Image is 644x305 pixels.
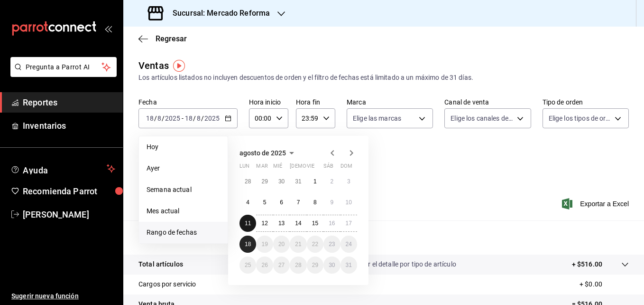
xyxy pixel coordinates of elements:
[261,178,267,185] abbr: 29 de julio de 2025
[580,279,629,289] p: + $0.00
[138,259,183,269] p: Total artículos
[564,198,629,210] button: Exportar a Excel
[182,114,184,122] span: -
[295,178,301,185] abbr: 31 de julio de 2025
[297,199,300,206] abbr: 7 de agosto de 2025
[296,99,335,105] label: Hora fin
[146,114,154,122] input: --
[256,163,267,173] abbr: martes
[263,199,267,206] abbr: 5 de agosto de 2025
[138,34,187,43] button: Regresar
[7,69,117,79] a: Pregunta a Parrot AI
[239,257,256,274] button: 25 de agosto de 2025
[444,99,531,105] label: Canal de venta
[245,220,251,227] abbr: 11 de agosto de 2025
[295,262,301,268] abbr: 28 de agosto de 2025
[156,34,187,43] span: Regresar
[165,114,181,122] input: ----
[196,114,201,122] input: --
[295,220,301,227] abbr: 14 de agosto de 2025
[290,236,306,253] button: 21 de agosto de 2025
[307,215,323,232] button: 15 de agosto de 2025
[323,163,333,173] abbr: sábado
[323,236,340,253] button: 23 de agosto de 2025
[290,215,306,232] button: 14 de agosto de 2025
[154,114,157,122] span: /
[307,173,323,190] button: 1 de agosto de 2025
[256,236,273,253] button: 19 de agosto de 2025
[23,208,115,221] span: [PERSON_NAME]
[23,163,103,174] span: Ayuda
[313,199,317,206] abbr: 8 de agosto de 2025
[147,142,220,152] span: Hoy
[280,199,283,206] abbr: 6 de agosto de 2025
[278,262,285,268] abbr: 27 de agosto de 2025
[290,163,346,173] abbr: jueves
[239,149,286,157] span: agosto de 2025
[147,163,220,173] span: Ayer
[138,99,238,105] label: Fecha
[340,194,357,211] button: 10 de agosto de 2025
[346,220,352,227] abbr: 17 de agosto de 2025
[256,257,273,274] button: 26 de agosto de 2025
[239,194,256,211] button: 4 de agosto de 2025
[307,257,323,274] button: 29 de agosto de 2025
[273,194,290,211] button: 6 de agosto de 2025
[23,96,115,109] span: Reportes
[173,60,185,72] img: Tooltip marker
[307,236,323,253] button: 22 de agosto de 2025
[138,279,196,289] p: Cargos por servicio
[273,215,290,232] button: 13 de agosto de 2025
[273,257,290,274] button: 27 de agosto de 2025
[23,119,115,132] span: Inventarios
[290,194,306,211] button: 7 de agosto de 2025
[346,262,352,268] abbr: 31 de agosto de 2025
[193,114,196,122] span: /
[147,206,220,216] span: Mes actual
[290,257,306,274] button: 28 de agosto de 2025
[313,178,317,185] abbr: 1 de agosto de 2025
[261,241,267,248] abbr: 19 de agosto de 2025
[278,178,285,185] abbr: 30 de julio de 2025
[543,99,629,105] label: Tipo de orden
[330,199,333,206] abbr: 9 de agosto de 2025
[239,147,297,159] button: agosto de 2025
[11,291,115,301] span: Sugerir nueva función
[323,194,340,211] button: 9 de agosto de 2025
[278,220,285,227] abbr: 13 de agosto de 2025
[312,262,318,268] abbr: 29 de agosto de 2025
[329,220,335,227] abbr: 16 de agosto de 2025
[307,194,323,211] button: 8 de agosto de 2025
[312,220,318,227] abbr: 15 de agosto de 2025
[273,236,290,253] button: 20 de agosto de 2025
[23,185,115,198] span: Recomienda Parrot
[246,199,249,206] abbr: 4 de agosto de 2025
[138,73,629,83] div: Los artículos listados no incluyen descuentos de orden y el filtro de fechas está limitado a un m...
[245,241,251,248] abbr: 18 de agosto de 2025
[239,215,256,232] button: 11 de agosto de 2025
[340,236,357,253] button: 24 de agosto de 2025
[451,114,513,123] span: Elige los canales de venta
[572,259,602,269] p: + $516.00
[201,114,204,122] span: /
[273,173,290,190] button: 30 de julio de 2025
[245,262,251,268] abbr: 25 de agosto de 2025
[256,194,273,211] button: 5 de agosto de 2025
[26,62,102,72] span: Pregunta a Parrot AI
[278,241,285,248] abbr: 20 de agosto de 2025
[307,163,314,173] abbr: viernes
[147,228,220,238] span: Rango de fechas
[162,114,165,122] span: /
[330,178,333,185] abbr: 2 de agosto de 2025
[329,262,335,268] abbr: 30 de agosto de 2025
[256,173,273,190] button: 29 de julio de 2025
[346,199,352,206] abbr: 10 de agosto de 2025
[261,262,267,268] abbr: 26 de agosto de 2025
[184,114,193,122] input: --
[347,99,433,105] label: Marca
[549,114,611,123] span: Elige los tipos de orden
[295,241,301,248] abbr: 21 de agosto de 2025
[138,58,169,73] div: Ventas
